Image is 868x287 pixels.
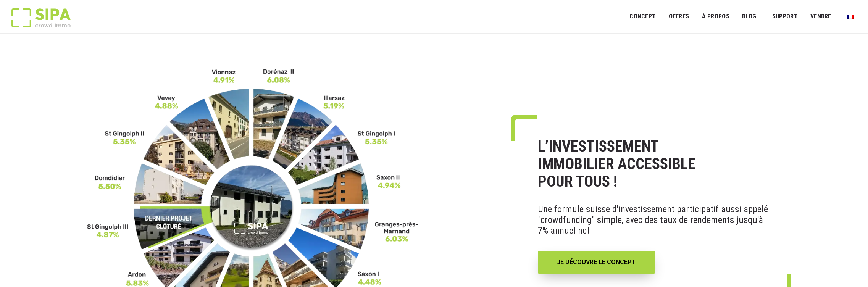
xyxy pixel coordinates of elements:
a: Concept [624,8,661,25]
a: SUPPORT [767,8,803,25]
a: Blog [737,8,762,25]
a: Passer à [842,9,859,24]
h1: L’INVESTISSEMENT IMMOBILIER ACCESSIBLE POUR TOUS ! [538,138,774,190]
a: À PROPOS [697,8,734,25]
nav: Menu principal [629,7,857,26]
img: Français [847,15,854,19]
a: VENDRE [805,8,836,25]
a: OFFRES [663,8,694,25]
p: Une formule suisse d'investissement participatif aussi appelé "crowdfunding" simple, avec des tau... [538,198,774,242]
a: JE DÉCOUVRE LE CONCEPT [538,251,655,274]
